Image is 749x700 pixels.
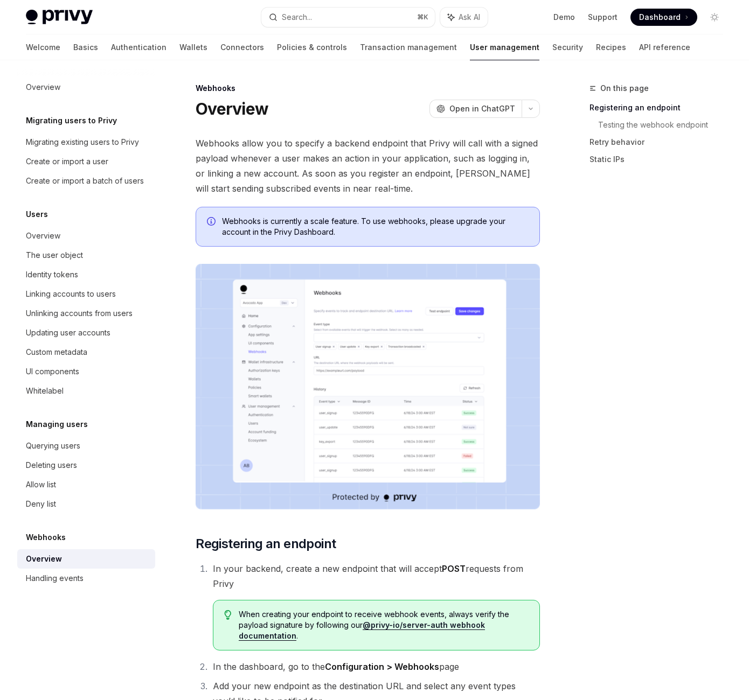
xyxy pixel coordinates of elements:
[17,569,155,588] a: Handling events
[440,8,488,27] button: Ask AI
[17,342,155,362] a: Custom metadata
[26,439,80,452] div: Querying users
[17,323,155,342] a: Updating user accounts
[17,381,155,401] a: Whitelabel
[26,174,144,187] div: Create or import a batch of users
[261,8,435,27] button: Search...⌘K
[639,12,681,23] span: Dashboard
[26,288,116,300] div: Linking accounts to users
[239,620,485,641] a: @privy-io/server-auth webhook documentation
[17,246,155,265] a: The user object
[224,610,232,620] svg: Tip
[213,661,459,672] span: In the dashboard, go to the page
[282,11,312,24] div: Search...
[429,100,522,118] button: Open in ChatGPT
[26,552,62,565] div: Overview
[26,268,78,281] div: Identity tokens
[17,78,155,97] a: Overview
[639,34,690,60] a: API reference
[417,13,428,22] span: ⌘ K
[26,326,110,339] div: Updating user accounts
[600,82,649,95] span: On this page
[73,34,98,60] a: Basics
[470,34,539,60] a: User management
[26,249,83,262] div: The user object
[17,456,155,475] a: Deleting users
[590,134,732,151] a: Retry behavior
[26,10,93,25] img: light logo
[449,103,515,114] span: Open in ChatGPT
[196,83,540,94] div: Webhooks
[17,265,155,284] a: Identity tokens
[360,34,457,60] a: Transaction management
[17,152,155,171] a: Create or import a user
[26,418,88,431] h5: Managing users
[26,498,56,510] div: Deny list
[26,208,48,221] h5: Users
[26,136,139,149] div: Migrating existing users to Privy
[26,81,60,94] div: Overview
[598,116,732,134] a: Testing the webhook endpoint
[553,12,575,23] a: Demo
[277,34,347,60] a: Policies & controls
[26,229,60,242] div: Overview
[220,34,264,60] a: Connectors
[26,572,84,585] div: Handling events
[26,531,66,544] h5: Webhooks
[179,34,207,60] a: Wallets
[17,494,155,514] a: Deny list
[26,365,79,378] div: UI components
[207,217,218,228] svg: Info
[196,136,540,196] span: Webhooks allow you to specify a backend endpoint that Privy will call with a signed payload whene...
[590,99,732,116] a: Registering an endpoint
[17,132,155,152] a: Migrating existing users to Privy
[630,9,697,26] a: Dashboard
[17,171,155,191] a: Create or import a batch of users
[213,563,523,589] span: In your backend, create a new endpoint that will accept requests from Privy
[26,384,64,397] div: Whitelabel
[26,307,133,320] div: Unlinking accounts from users
[196,264,540,509] img: images/Webhooks.png
[590,151,732,168] a: Static IPs
[26,346,87,359] div: Custom metadata
[222,216,529,237] span: Webhooks is currently a scale feature. To use webhooks, please upgrade your account in the Privy ...
[17,549,155,569] a: Overview
[442,563,466,574] strong: POST
[596,34,626,60] a: Recipes
[459,12,480,23] span: Ask AI
[26,34,60,60] a: Welcome
[17,475,155,494] a: Allow list
[325,661,439,672] strong: Configuration > Webhooks
[17,284,155,304] a: Linking accounts to users
[17,362,155,381] a: UI components
[26,114,117,127] h5: Migrating users to Privy
[552,34,583,60] a: Security
[588,12,618,23] a: Support
[17,226,155,246] a: Overview
[111,34,167,60] a: Authentication
[26,478,56,491] div: Allow list
[196,535,336,552] span: Registering an endpoint
[17,436,155,456] a: Querying users
[239,609,529,641] span: When creating your endpoint to receive webhook events, always verify the payload signature by fol...
[706,9,723,26] button: Toggle dark mode
[26,155,108,168] div: Create or import a user
[196,99,268,118] h1: Overview
[26,459,77,472] div: Deleting users
[17,304,155,323] a: Unlinking accounts from users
